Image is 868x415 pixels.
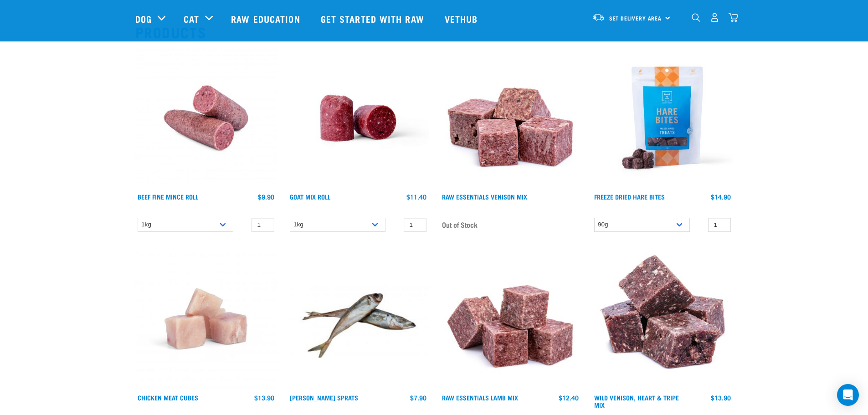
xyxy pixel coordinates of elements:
[559,394,579,401] div: $12.40
[592,13,605,21] img: van-moving.png
[609,17,662,20] span: Set Delivery Area
[692,13,700,22] img: home-icon-1@2x.png
[406,193,426,200] div: $11.40
[594,195,665,198] a: Freeze Dried Hare Bites
[442,195,527,198] a: Raw Essentials Venison Mix
[440,47,581,189] img: 1113 RE Venison Mix 01
[290,195,330,198] a: Goat Mix Roll
[410,394,426,401] div: $7.90
[711,394,731,401] div: $13.90
[592,248,733,389] img: 1171 Venison Heart Tripe Mix 01
[252,218,274,232] input: 1
[288,47,429,189] img: Raw Essentials Chicken Lamb Beef Bulk Minced Raw Dog Food Roll Unwrapped
[440,248,581,389] img: ?1041 RE Lamb Mix 01
[138,195,198,198] a: Beef Fine Mince Roll
[258,193,274,200] div: $9.90
[436,0,489,37] a: Vethub
[708,218,731,232] input: 1
[729,13,738,22] img: home-icon@2x.png
[135,12,152,26] a: Dog
[290,396,358,399] a: [PERSON_NAME] Sprats
[710,13,719,22] img: user.png
[442,218,478,231] span: Out of Stock
[184,12,199,26] a: Cat
[135,47,277,189] img: Venison Veal Salmon Tripe 1651
[442,396,518,399] a: Raw Essentials Lamb Mix
[837,384,859,406] div: Open Intercom Messenger
[138,396,198,399] a: Chicken Meat Cubes
[254,394,274,401] div: $13.90
[404,218,426,232] input: 1
[222,0,311,37] a: Raw Education
[594,396,679,406] a: Wild Venison, Heart & Tripe Mix
[711,193,731,200] div: $14.90
[135,248,277,389] img: Chicken meat
[288,248,429,389] img: Jack Mackarel Sparts Raw Fish For Dogs
[312,0,436,37] a: Get started with Raw
[592,47,733,189] img: Raw Essentials Freeze Dried Hare Bites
